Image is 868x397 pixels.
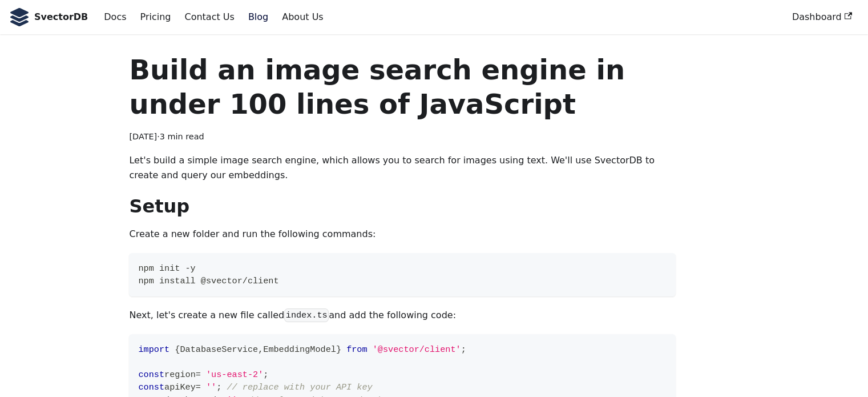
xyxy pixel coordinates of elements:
[129,227,676,242] p: Create a new folder and run the following commands:
[138,276,278,286] span: npm install @svector/client
[9,8,88,26] a: SvectorDB LogoSvectorDB LogoSvectorDB
[373,344,461,355] span: '@svector/client'
[263,370,268,380] span: ;
[129,130,676,144] div: · 3 min read
[175,344,180,355] span: {
[164,370,196,380] span: region
[241,7,275,27] a: Blog
[216,382,221,392] span: ;
[138,344,169,355] span: import
[138,263,195,274] span: npm init -y
[9,8,30,26] img: SvectorDB Logo
[258,344,263,355] span: ,
[206,382,216,392] span: ''
[129,195,676,218] h1: Setup
[129,132,157,141] time: [DATE]
[206,370,263,380] span: 'us-east-2'
[336,344,341,355] span: }
[346,344,367,355] span: from
[180,344,258,355] span: DatabaseService
[164,382,196,392] span: apiKey
[275,7,330,27] a: About Us
[196,382,201,392] span: =
[34,10,88,25] b: SvectorDB
[138,382,164,392] span: const
[134,7,178,27] a: Pricing
[177,7,241,27] a: Contact Us
[129,53,676,121] h1: Build an image search engine in under 100 lines of JavaScript
[97,7,133,27] a: Docs
[138,370,164,380] span: const
[461,344,466,355] span: ;
[263,344,336,355] span: EmbeddingModel
[129,153,676,183] p: Let's build a simple image search engine, which allows you to search for images using text. We'll...
[196,370,201,380] span: =
[785,7,859,27] a: Dashboard
[227,382,372,392] span: // replace with your API key
[284,308,329,322] code: index.ts
[129,308,676,323] p: Next, let's create a new file called and add the following code:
